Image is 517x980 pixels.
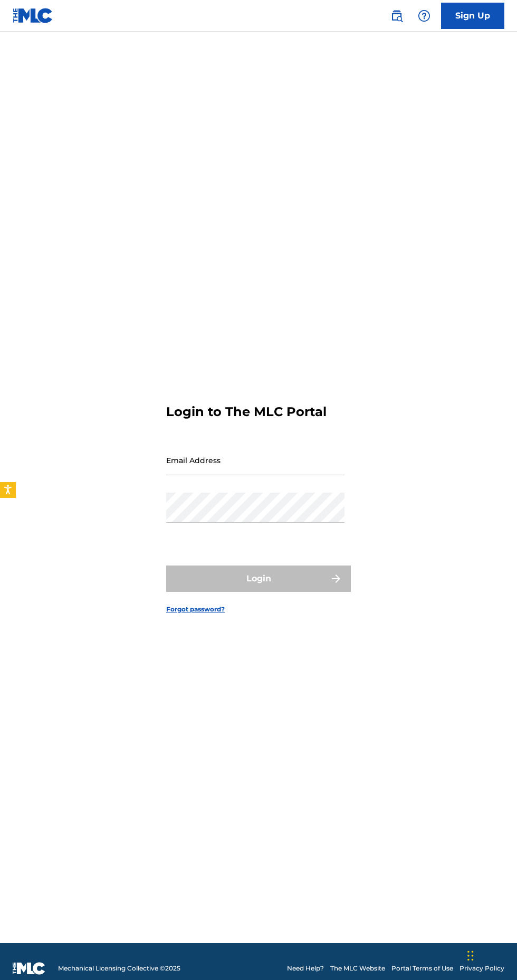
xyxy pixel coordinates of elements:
img: search [390,10,403,22]
a: The MLC Website [330,964,385,973]
a: Sign Up [441,3,504,29]
a: Need Help? [287,964,324,973]
div: Drag [467,940,474,972]
div: Help [414,5,435,26]
a: Public Search [386,5,407,26]
h3: Login to The MLC Portal [166,404,327,420]
a: Portal Terms of Use [391,964,453,973]
a: Forgot password? [166,605,225,614]
span: Mechanical Licensing Collective © 2025 [58,964,180,973]
img: MLC Logo [13,8,53,23]
img: logo [13,962,45,975]
a: Privacy Policy [459,964,504,973]
img: help [418,10,430,22]
iframe: Chat Widget [464,929,517,980]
